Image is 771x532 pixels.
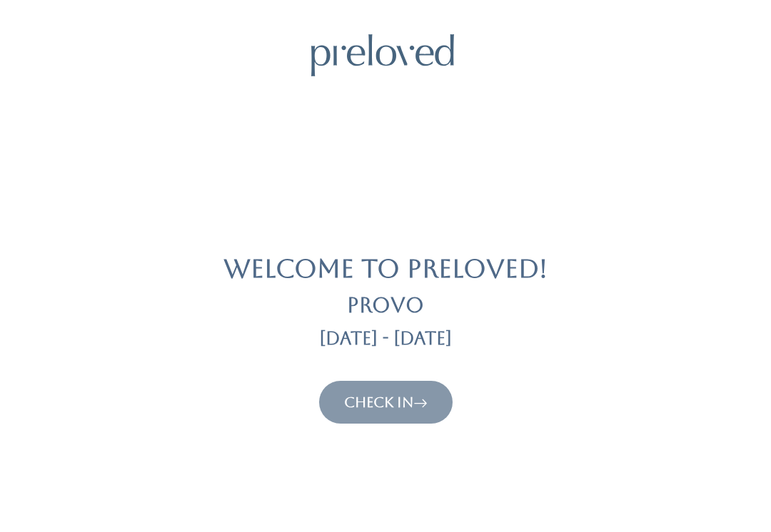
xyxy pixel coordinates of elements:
h2: Provo [347,295,424,317]
img: preloved logo [311,34,454,76]
h3: [DATE] - [DATE] [319,329,452,349]
button: Check In [319,381,453,424]
h1: Welcome to Preloved! [223,255,548,283]
a: Check In [344,394,428,411]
